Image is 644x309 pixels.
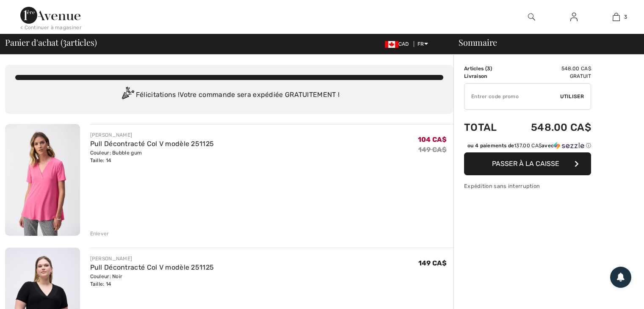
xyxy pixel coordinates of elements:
div: Expédition sans interruption [464,182,591,190]
button: Passer à la caisse [464,152,591,175]
span: 104 CA$ [418,135,447,143]
span: 149 CA$ [418,259,447,267]
span: CAD [385,41,412,47]
img: Mon panier [613,12,620,22]
td: Livraison [464,72,509,80]
span: Panier d'achat ( articles) [5,38,97,47]
img: 1ère Avenue [20,7,80,24]
input: Code promo [464,84,560,109]
img: Pull Décontracté Col V modèle 251125 [5,124,80,236]
div: [PERSON_NAME] [90,255,214,262]
a: Pull Décontracté Col V modèle 251125 [90,140,214,148]
img: recherche [528,12,535,22]
div: ou 4 paiements de avec [467,142,591,149]
div: Enlever [90,230,109,237]
img: Sezzle [554,142,584,149]
span: Utiliser [560,93,584,100]
div: Félicitations ! Votre commande sera expédiée GRATUITEMENT ! [15,87,443,104]
span: 3 [63,36,66,47]
div: Couleur: Noir Taille: 14 [90,273,214,288]
span: 137.00 CA$ [514,143,542,149]
s: 149 CA$ [418,146,447,154]
td: 548.00 CA$ [509,65,591,72]
div: Sommaire [448,38,639,47]
a: Se connecter [564,12,584,22]
a: 3 [595,12,637,22]
span: 3 [624,13,627,21]
span: FR [417,41,428,47]
div: ou 4 paiements de137.00 CA$avecSezzle Cliquez pour en savoir plus sur Sezzle [464,142,591,152]
img: Congratulation2.svg [119,87,136,104]
img: Mes infos [570,12,578,22]
img: Canadian Dollar [385,41,398,48]
td: 548.00 CA$ [509,113,591,142]
div: Couleur: Bubble gum Taille: 14 [90,149,214,164]
div: < Continuer à magasiner [20,24,82,31]
td: Gratuit [509,72,591,80]
td: Articles ( ) [464,65,509,72]
a: Pull Décontracté Col V modèle 251125 [90,263,214,271]
td: Total [464,113,509,142]
span: Passer à la caisse [492,160,559,168]
div: [PERSON_NAME] [90,131,214,139]
span: 3 [487,66,490,72]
